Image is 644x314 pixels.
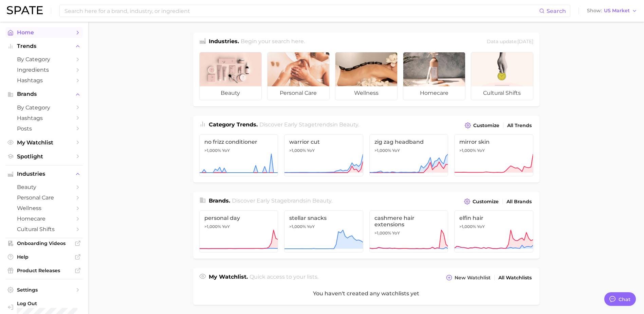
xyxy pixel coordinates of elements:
[17,215,71,222] span: homecare
[259,121,359,128] span: Discover Early Stage trends in .
[17,153,71,160] span: Spotlight
[289,224,306,229] span: >1,000%
[209,273,248,282] h1: My Watchlist.
[5,54,83,65] a: by Category
[193,282,539,305] div: You haven't created any watchlists yet
[459,139,528,145] span: mirror skin
[268,86,329,100] span: personal care
[204,215,273,221] span: personal day
[459,224,476,229] span: >1,000%
[335,52,398,100] a: wellness
[444,273,492,282] button: New Watchlist
[5,238,83,248] a: Onboarding Videos
[17,104,71,111] span: by Category
[5,89,83,99] button: Brands
[17,67,71,73] span: Ingredients
[204,224,221,229] span: >1,000%
[267,52,330,100] a: personal care
[5,182,83,192] a: beauty
[17,115,71,121] span: Hashtags
[403,86,465,100] span: homecare
[5,203,83,213] a: wellness
[222,148,230,153] span: YoY
[5,137,83,148] a: My Watchlist
[374,139,443,145] span: zig zag headband
[312,197,331,204] span: beauty
[232,197,332,204] span: Discover Early Stage brands in .
[585,6,639,15] button: ShowUS Market
[505,121,533,130] a: All Trends
[209,197,230,204] span: Brands .
[5,252,83,262] a: Help
[289,148,306,153] span: >1,000%
[5,41,83,51] button: Trends
[7,6,43,14] img: SPATE
[200,86,261,100] span: beauty
[17,139,71,146] span: My Watchlist
[17,300,89,307] span: Log Out
[289,215,358,221] span: stellar snacks
[392,148,400,153] span: YoY
[498,275,532,281] span: All Watchlists
[454,134,533,176] a: mirror skin>1,000% YoY
[5,75,83,86] a: Hashtags
[284,134,363,176] a: warrior cut>1,000% YoY
[454,210,533,252] a: elfin hair>1,000% YoY
[17,240,71,246] span: Onboarding Videos
[507,123,532,128] span: All Trends
[199,134,278,176] a: no frizz conditioner>1,000% YoY
[455,275,491,281] span: New Watchlist
[17,194,71,201] span: personal care
[463,121,501,130] button: Customize
[507,199,532,205] span: All Brands
[17,267,71,274] span: Product Releases
[5,265,83,276] a: Product Releases
[487,37,533,47] div: Data update: [DATE]
[250,273,318,282] h2: Quick access to your lists.
[374,215,443,228] span: cashmere hair extensions
[204,139,273,145] span: no frizz conditioner
[222,224,230,229] span: YoY
[5,192,83,203] a: personal care
[471,52,533,100] a: cultural shifts
[403,52,465,100] a: homecare
[241,37,305,47] h2: Begin your search here.
[477,148,485,153] span: YoY
[17,77,71,84] span: Hashtags
[5,285,83,295] a: Settings
[5,213,83,224] a: homecare
[5,123,83,134] a: Posts
[5,65,83,75] a: Ingredients
[17,43,71,49] span: Trends
[284,210,363,252] a: stellar snacks>1,000% YoY
[477,224,485,229] span: YoY
[17,254,71,260] span: Help
[473,199,499,205] span: Customize
[17,205,71,211] span: wellness
[369,210,448,252] a: cashmere hair extensions>1,000% YoY
[17,171,71,177] span: Industries
[369,134,448,176] a: zig zag headband>1,000% YoY
[307,224,315,229] span: YoY
[459,148,476,153] span: >1,000%
[199,210,278,252] a: personal day>1,000% YoY
[462,197,500,206] button: Customize
[547,8,566,14] span: Search
[587,9,602,13] span: Show
[339,121,358,128] span: beauty
[459,215,528,221] span: elfin hair
[204,148,221,153] span: >1,000%
[199,52,262,100] a: beauty
[17,184,71,190] span: beauty
[209,121,258,128] span: Category Trends .
[17,287,71,293] span: Settings
[17,29,71,36] span: Home
[17,56,71,63] span: by Category
[604,9,630,13] span: US Market
[5,113,83,123] a: Hashtags
[473,123,499,128] span: Customize
[17,125,71,132] span: Posts
[5,102,83,113] a: by Category
[5,151,83,162] a: Spotlight
[209,37,239,47] h1: Industries.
